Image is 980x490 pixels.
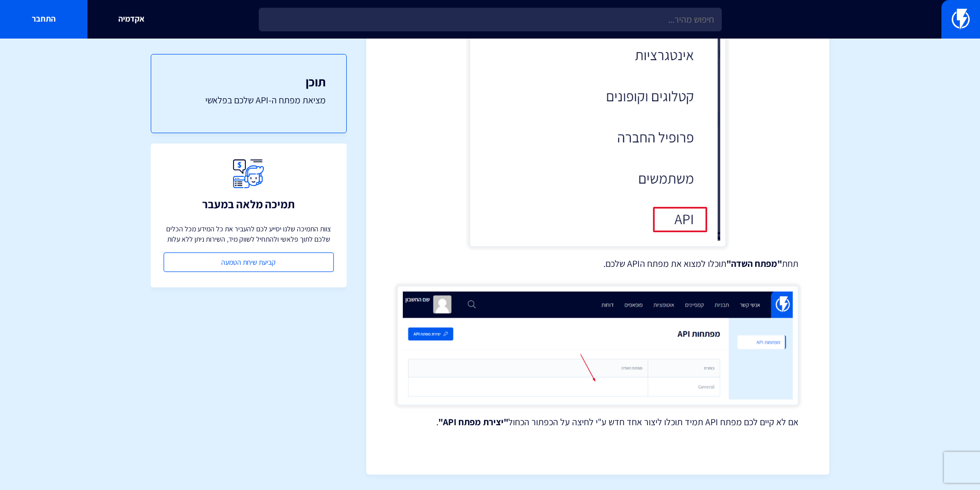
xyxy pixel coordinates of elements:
[726,258,782,269] strong: "מפתח השדה"
[172,75,326,88] h3: תוכן
[397,415,798,429] p: אם לא קיים לכם מפתח API תמיד תוכלו ליצור אחד חדש ע"י לחיצה על הכפתור הכחול .
[397,257,798,270] p: תחת תוכלו למצוא את מפתח הAPI שלכם.
[202,198,295,210] h3: תמיכה מלאה במעבר
[259,8,722,31] input: חיפוש מהיר...
[164,224,334,244] p: צוות התמיכה שלנו יסייע לכם להעביר את כל המידע מכל הכלים שלכם לתוך פלאשי ולהתחיל לשווק מיד, השירות...
[438,416,508,428] strong: "יצירת מפתח API"
[172,94,326,107] a: מציאת מפתח ה-API שלכם בפלאשי
[164,252,334,272] a: קביעת שיחת הטמעה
